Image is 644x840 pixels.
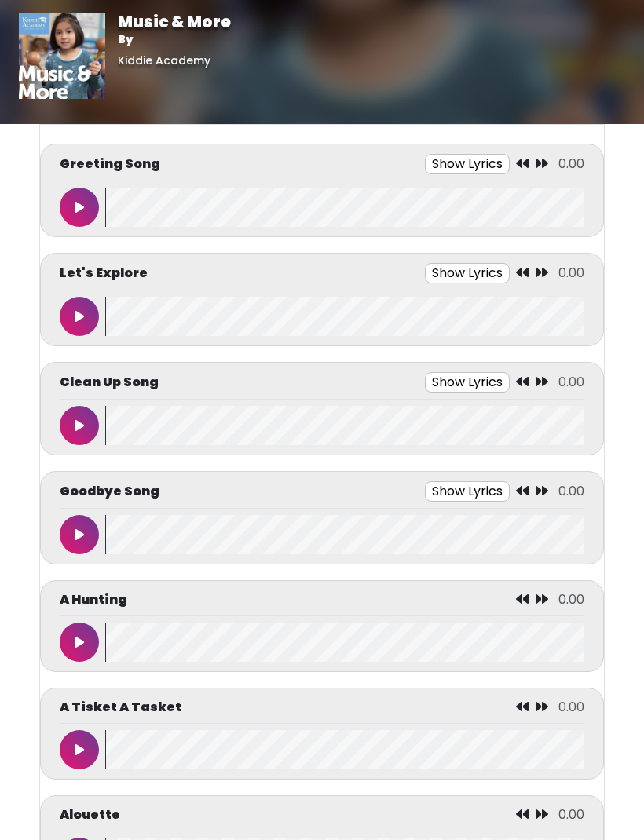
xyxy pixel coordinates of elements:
p: A Hunting [60,590,127,609]
span: 0.00 [558,482,584,500]
span: 0.00 [558,805,584,824]
span: 0.00 [558,590,584,608]
button: Show Lyrics [425,154,510,174]
p: Let's Explore [60,264,148,283]
button: Show Lyrics [425,372,510,393]
h1: Music & More [118,13,231,31]
span: 0.00 [558,698,584,716]
button: Show Lyrics [425,263,510,283]
img: 01vrkzCYTteBT1eqlInO [19,13,105,99]
p: Greeting Song [60,155,160,173]
h6: Kiddie Academy [118,54,231,68]
span: 0.00 [558,264,584,282]
p: A Tisket A Tasket [60,698,181,717]
p: Clean Up Song [60,373,159,392]
button: Show Lyrics [425,481,510,502]
p: By [118,31,231,48]
p: Alouette [60,805,120,824]
p: Goodbye Song [60,482,159,501]
span: 0.00 [558,373,584,391]
span: 0.00 [558,155,584,173]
